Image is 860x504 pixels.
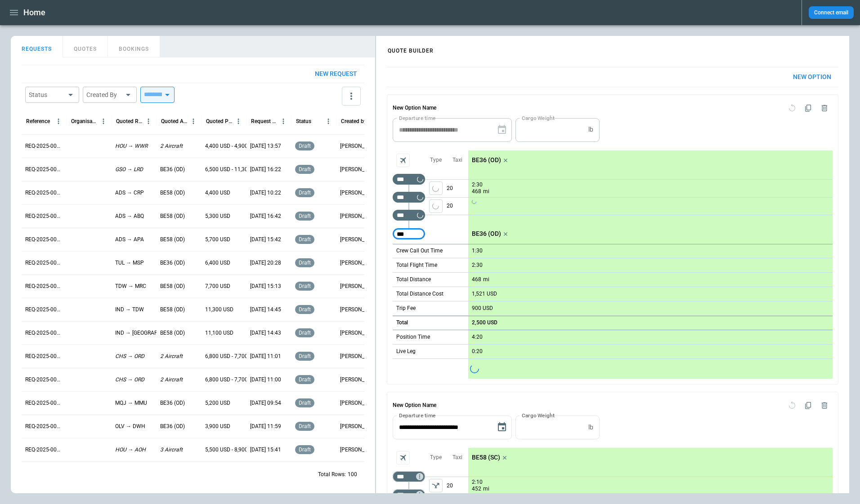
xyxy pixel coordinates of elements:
[297,423,313,429] span: draft
[468,150,833,379] div: scrollable content
[115,189,144,197] p: ADS → CRP
[250,236,281,243] p: [DATE] 15:42
[251,118,278,124] div: Request Created At (UTC-05:00)
[396,154,410,167] span: Aircraft selection
[108,36,160,57] button: BOOKINGS
[318,471,346,478] p: Total Rows:
[296,118,311,124] div: Status
[816,100,833,116] span: Delete quote option
[472,485,481,493] p: 452
[23,7,45,18] h1: Home
[250,142,281,150] p: [DATE] 13:57
[160,283,185,290] p: BE58 (OD)
[297,213,313,219] span: draft
[342,87,361,106] button: more
[340,446,378,454] p: [PERSON_NAME]
[250,446,281,454] p: [DATE] 15:41
[429,479,443,492] span: Type of sector
[786,67,838,87] button: New Option
[340,399,378,407] p: [PERSON_NAME]
[205,259,230,267] p: 6,400 USD
[250,376,281,384] p: [DATE] 11:00
[250,212,281,220] p: [DATE] 16:42
[588,424,593,431] p: lb
[308,65,364,83] button: New request
[447,198,468,215] p: 20
[143,115,154,127] button: Quoted Route column menu
[205,166,263,173] p: 6,500 USD - 11,300 USD
[205,423,230,430] p: 3,900 USD
[71,118,98,124] div: Organisation
[160,166,185,173] p: BE36 (OD)
[396,276,431,283] p: Total Distance
[160,376,183,384] p: 2 Aircraft
[25,329,63,337] p: REQ-2025-000244
[297,376,313,383] span: draft
[784,100,800,116] span: Reset quote option
[348,471,357,478] p: 100
[25,259,63,267] p: REQ-2025-000247
[250,166,281,173] p: [DATE] 16:22
[472,230,501,238] p: BE36 (OD)
[205,142,260,150] p: 4,400 USD - 4,900 USD
[393,398,436,414] h6: New Option Name
[25,189,63,197] p: REQ-2025-000250
[393,192,425,203] div: Too short
[25,306,63,314] p: REQ-2025-000245
[452,156,462,164] p: Taxi
[160,212,185,220] p: BE58 (OD)
[250,283,281,290] p: [DATE] 15:13
[340,259,378,267] p: [PERSON_NAME]
[429,181,443,195] button: left aligned
[25,446,63,454] p: REQ-2025-000239
[188,115,199,127] button: Quoted Aircraft column menu
[297,236,313,243] span: draft
[472,454,500,461] p: BE58 (SC)
[297,306,313,313] span: draft
[115,236,144,243] p: ADS → APA
[297,330,313,336] span: draft
[160,142,183,150] p: 2 Aircraft
[340,166,378,173] p: [PERSON_NAME]
[26,118,50,124] div: Reference
[340,189,378,197] p: [PERSON_NAME]
[399,411,436,419] label: Departure time
[429,479,443,492] button: left aligned
[205,236,230,243] p: 5,700 USD
[340,142,378,150] p: [PERSON_NAME]
[393,174,425,185] div: Not found
[472,305,493,312] p: 900 USD
[396,333,430,341] p: Position Time
[25,283,63,290] p: REQ-2025-000246
[322,115,334,127] button: Status column menu
[205,189,230,197] p: 4,400 USD
[250,259,281,267] p: [DATE] 20:28
[429,199,443,213] button: left aligned
[340,212,378,220] p: [PERSON_NAME]
[115,212,144,220] p: ADS → ABQ
[297,400,313,406] span: draft
[340,353,378,360] p: [PERSON_NAME]
[472,248,483,254] p: 1:30
[250,353,281,360] p: [DATE] 11:01
[160,306,185,314] p: BE58 (OD)
[297,353,313,359] span: draft
[472,291,497,297] p: 1,521 USD
[250,306,281,314] p: [DATE] 14:45
[340,236,378,243] p: [PERSON_NAME]
[472,188,481,195] p: 468
[377,38,444,58] h4: QUOTE BUILDER
[25,166,63,173] p: REQ-2025-000251
[396,290,443,298] p: Total Distance Cost
[205,329,233,337] p: 11,100 USD
[205,376,260,384] p: 6,800 USD - 7,700 USD
[809,6,854,19] button: Connect email
[297,190,313,196] span: draft
[205,283,230,290] p: 7,700 USD
[522,411,555,419] label: Cargo Weight
[297,260,313,266] span: draft
[472,276,481,283] p: 468
[206,118,233,124] div: Quoted Price
[396,320,408,326] h6: Total
[115,166,143,173] p: GSO → LRD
